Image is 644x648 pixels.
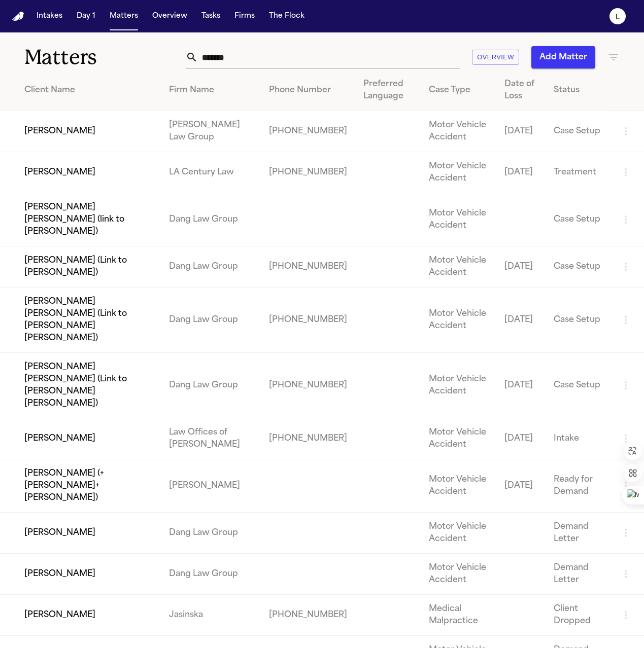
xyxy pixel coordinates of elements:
[496,418,546,459] td: [DATE]
[106,7,142,25] button: Matters
[504,78,537,102] div: Date of Loss
[546,595,612,636] td: Client Dropped
[546,152,612,193] td: Treatment
[161,513,261,554] td: Dang Law Group
[261,246,355,287] td: [PHONE_NUMBER]
[496,111,546,152] td: [DATE]
[161,111,261,152] td: [PERSON_NAME] Law Group
[546,459,612,513] td: Ready for Demand
[161,595,261,636] td: Jasinska
[197,7,224,25] button: Tasks
[496,246,546,287] td: [DATE]
[421,353,496,418] td: Motor Vehicle Accident
[421,418,496,459] td: Motor Vehicle Accident
[496,287,546,353] td: [DATE]
[421,152,496,193] td: Motor Vehicle Accident
[73,7,99,25] button: Day 1
[421,193,496,246] td: Motor Vehicle Accident
[496,152,546,193] td: [DATE]
[546,353,612,418] td: Case Setup
[161,287,261,353] td: Dang Law Group
[161,193,261,246] td: Dang Law Group
[421,595,496,636] td: Medical Malpractice
[363,78,413,102] div: Preferred Language
[261,595,355,636] td: [PHONE_NUMBER]
[472,50,519,65] button: Overview
[261,287,355,353] td: [PHONE_NUMBER]
[546,193,612,246] td: Case Setup
[546,246,612,287] td: Case Setup
[12,12,24,21] img: Finch Logo
[261,152,355,193] td: [PHONE_NUMBER]
[429,84,488,96] div: Case Type
[261,111,355,152] td: [PHONE_NUMBER]
[261,353,355,418] td: [PHONE_NUMBER]
[546,418,612,459] td: Intake
[421,246,496,287] td: Motor Vehicle Accident
[269,84,347,96] div: Phone Number
[421,111,496,152] td: Motor Vehicle Accident
[421,287,496,353] td: Motor Vehicle Accident
[261,418,355,459] td: [PHONE_NUMBER]
[265,7,309,25] button: The Flock
[421,459,496,513] td: Motor Vehicle Accident
[24,84,153,96] div: Client Name
[161,246,261,287] td: Dang Law Group
[496,353,546,418] td: [DATE]
[24,45,184,70] h1: Matters
[546,554,612,595] td: Demand Letter
[161,554,261,595] td: Dang Law Group
[546,111,612,152] td: Case Setup
[546,287,612,353] td: Case Setup
[230,7,259,25] button: Firms
[12,12,24,21] a: Home
[554,84,603,96] div: Status
[148,7,191,25] button: Overview
[161,353,261,418] td: Dang Law Group
[421,554,496,595] td: Motor Vehicle Accident
[531,46,595,68] button: Add Matter
[161,152,261,193] td: LA Century Law
[32,7,66,25] button: Intakes
[161,418,261,459] td: Law Offices of [PERSON_NAME]
[546,513,612,554] td: Demand Letter
[161,459,261,513] td: [PERSON_NAME]
[169,84,253,96] div: Firm Name
[421,513,496,554] td: Motor Vehicle Accident
[496,459,546,513] td: [DATE]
